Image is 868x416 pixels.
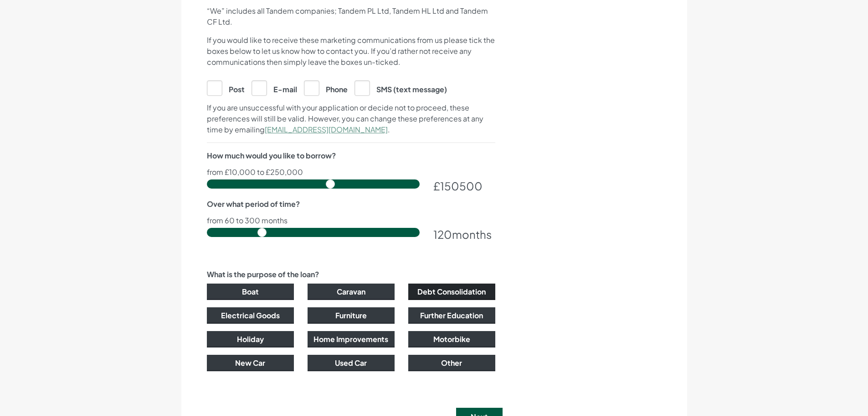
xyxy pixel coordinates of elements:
button: Boat [207,284,294,300]
div: months [433,226,495,242]
button: New Car [207,355,294,371]
button: Caravan [308,284,395,300]
label: SMS (text message) [354,80,447,95]
button: Furniture [308,307,395,324]
button: Debt Consolidation [408,284,495,300]
p: from £10,000 to £250,000 [207,169,495,176]
a: [EMAIL_ADDRESS][DOMAIN_NAME] [265,125,388,134]
label: Over what period of time? [207,199,300,210]
label: Phone [304,80,348,95]
p: If you are unsuccessful with your application or decide not to proceed, these preferences will st... [207,102,495,135]
label: Post [207,80,245,95]
label: E-mail [252,80,297,95]
div: £ [433,178,495,194]
button: Motorbike [408,331,495,348]
p: from 60 to 300 months [207,217,495,224]
button: Holiday [207,331,294,348]
button: Further Education [408,307,495,324]
button: Home Improvements [308,331,395,348]
button: Used Car [308,355,395,371]
label: What is the purpose of the loan? [207,269,319,280]
span: 120 [433,227,452,241]
span: 150500 [440,179,483,193]
p: If you would like to receive these marketing communications from us please tick the boxes below t... [207,35,495,68]
button: Other [408,355,495,371]
label: How much would you like to borrow? [207,150,336,161]
p: “We” includes all Tandem companies; Tandem PL Ltd, Tandem HL Ltd and Tandem CF Ltd. [207,5,495,27]
button: Electrical Goods [207,307,294,324]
